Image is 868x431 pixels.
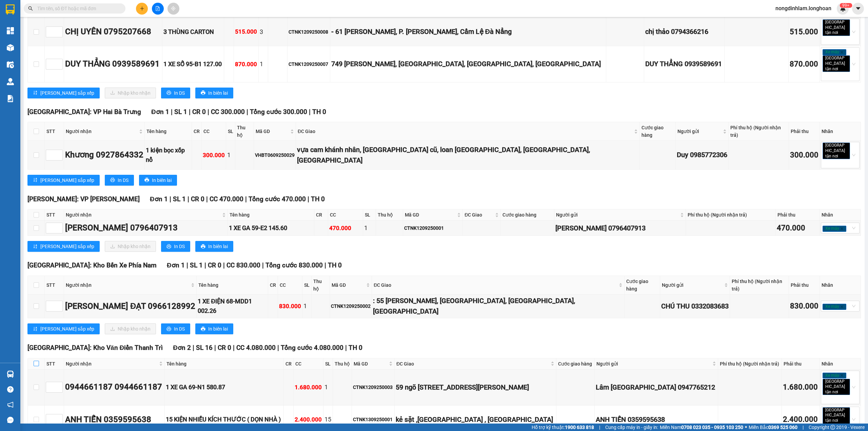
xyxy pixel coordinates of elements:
span: sort-ascending [33,244,38,249]
div: [PERSON_NAME] ĐẠT 0966128992 [65,300,195,313]
span: CC 300.000 [211,108,245,116]
div: 3 THÙNG CARTON [163,27,223,37]
div: 15 KIỆN NHIỀU KÍCH THƯỚC ( DỌN NHÀ ) [166,415,282,424]
span: Xe máy [823,373,846,379]
span: sort-ascending [33,177,38,183]
span: printer [166,326,171,332]
span: printer [201,244,205,249]
span: TH 0 [349,344,362,352]
span: | [803,424,804,431]
td: VHBT0609250029 [254,141,296,169]
span: | [308,195,309,203]
span: printer [201,326,205,332]
span: CR 0 [191,195,204,203]
span: In biên lai [208,89,228,97]
div: CHÚ THU 0332083683 [661,301,729,312]
span: | [214,344,216,352]
th: SL [323,358,333,370]
span: Đơn 1 [151,108,169,116]
span: | [223,261,225,269]
img: logo-vxr [6,4,15,15]
td: CTNK1209250008 [288,18,330,46]
button: caret-down [852,3,864,15]
div: 1 kiện bọc xốp nổ [146,146,191,165]
th: Tên hàng [145,122,192,141]
span: [GEOGRAPHIC_DATA]: VP Hai Bà Trưng [27,108,141,116]
button: printerIn DS [105,175,134,186]
div: chị thảo 0794366216 [645,26,723,37]
div: ANH TIẾN 0359595638 [596,414,717,425]
th: SL [302,276,312,295]
span: ⚪️ [745,426,747,429]
div: DUY THẲNG 0939589691 [645,59,723,69]
span: ĐC Giao [396,360,549,368]
button: sort-ascending[PERSON_NAME] sắp xếp [27,175,100,186]
div: CTNK1209250003 [353,383,393,391]
span: Xe máy [823,226,846,232]
th: Phí thu hộ (Người nhận trả) [686,209,776,221]
th: CC [294,358,323,370]
th: CC [202,122,226,141]
span: | [309,108,311,116]
div: 59 ngõ [STREET_ADDRESS][PERSON_NAME] [396,382,555,393]
th: Phí thu hộ (Người nhận trả) [730,276,789,295]
th: STT [45,122,64,141]
div: 1 XE GA 69-N1 580.87 [166,382,282,392]
th: Tên hàng [197,276,268,295]
div: : 55 [PERSON_NAME], [GEOGRAPHIC_DATA], [GEOGRAPHIC_DATA], [GEOGRAPHIC_DATA] [373,296,623,317]
span: sort-ascending [33,90,38,96]
span: Người nhận [66,211,221,219]
button: printerIn biên lai [195,323,233,334]
span: Đơn 2 [173,344,191,352]
span: In DS [174,89,185,97]
span: | [208,108,209,116]
button: sort-ascending[PERSON_NAME] sắp xếp [27,88,100,98]
span: CR 0 [192,108,206,116]
div: Nhãn [822,360,859,368]
span: close [839,419,843,422]
th: SL [226,122,235,141]
span: | [246,108,248,116]
span: [GEOGRAPHIC_DATA]: Kho Văn Điển Thanh Trì [27,344,163,352]
img: warehouse-icon [7,44,14,51]
div: Duy 0985772306 [677,150,727,160]
th: Phí thu hộ (Người nhận trả) [718,358,782,370]
span: | [170,195,171,203]
span: | [189,108,191,116]
span: copyright [830,425,835,430]
button: downloadNhập kho nhận [105,323,156,334]
span: [GEOGRAPHIC_DATA] tận nơi [823,19,850,36]
span: Tổng cước 470.000 [249,195,306,203]
div: [PERSON_NAME] 0796407913 [555,223,685,233]
span: [GEOGRAPHIC_DATA] tận nơi [823,55,850,72]
span: [GEOGRAPHIC_DATA] tận nơi [823,379,850,395]
div: 2.400.000 [783,414,818,426]
th: Tên hàng [228,209,314,221]
th: Phải thu [789,276,820,295]
th: CR [284,358,294,370]
span: Đơn 1 [150,195,168,203]
strong: 0369 525 060 [768,425,797,430]
span: ĐC Giao [374,281,617,289]
span: close [840,51,844,54]
span: Miền Nam [660,424,743,431]
span: Tổng cước 4.080.000 [281,344,343,352]
button: printerIn biên lai [139,175,177,186]
th: STT [45,358,64,370]
span: In DS [174,325,185,333]
div: 749 [PERSON_NAME], [GEOGRAPHIC_DATA], [GEOGRAPHIC_DATA], [GEOGRAPHIC_DATA] [331,59,605,69]
span: In biên lai [208,243,228,250]
img: solution-icon [7,95,14,102]
span: TH 0 [312,108,326,116]
th: Cước giao hàng [625,276,660,295]
span: aim [171,6,176,11]
span: CC 470.000 [210,195,243,203]
span: | [193,344,194,352]
button: printerIn DS [161,323,190,334]
span: In biên lai [208,325,228,333]
div: DUY THẲNG 0939589691 [65,58,161,71]
span: close [840,374,844,377]
div: 830.000 [279,302,301,311]
span: ĐC Giao [465,211,493,219]
span: | [324,261,326,269]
